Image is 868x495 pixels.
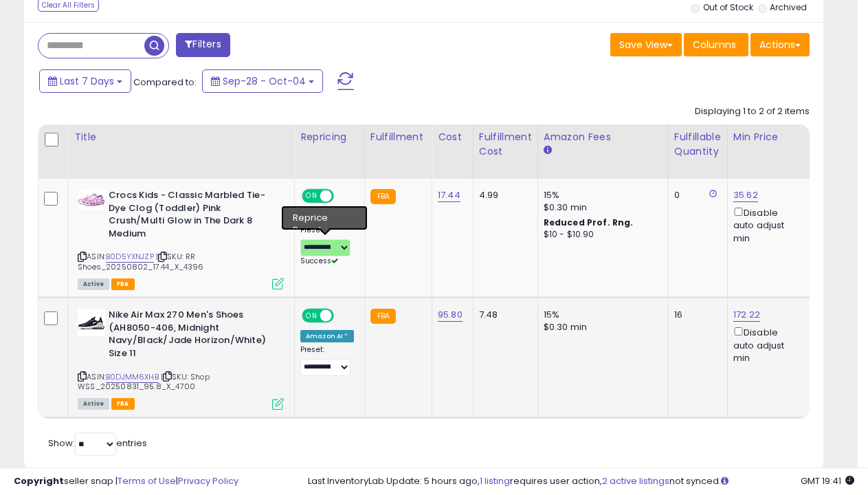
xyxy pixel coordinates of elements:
[733,188,758,202] a: 35.62
[133,76,197,89] span: Compared to:
[332,310,354,322] span: OFF
[733,308,760,322] a: 172.22
[300,210,354,223] div: Amazon AI *
[438,188,460,202] a: 17.44
[300,256,338,266] span: Success
[303,310,320,322] span: ON
[479,189,527,201] div: 4.99
[78,189,284,288] div: ASIN:
[438,308,463,322] a: 95.80
[300,345,354,376] div: Preset:
[74,130,289,144] div: Title
[176,33,230,57] button: Filters
[479,130,532,159] div: Fulfillment Cost
[480,474,510,487] a: 1 listing
[60,74,114,88] span: Last 7 Days
[308,475,854,488] div: Last InventoryLab Update: 5 hours ago, requires user action, not synced.
[370,309,396,324] small: FBA
[14,474,64,487] strong: Copyright
[370,189,396,204] small: FBA
[202,69,323,93] button: Sep-28 - Oct-04
[78,398,109,410] span: All listings currently available for purchase on Amazon
[610,33,682,56] button: Save View
[106,251,154,263] a: B0D5YXNJZP
[602,474,669,487] a: 2 active listings
[544,229,658,241] div: $10 - $10.90
[106,371,159,383] a: B0DJMM6XHB
[750,33,810,56] button: Actions
[733,205,799,245] div: Disable auto adjust min
[48,437,147,450] span: Show: entries
[14,475,238,488] div: seller snap | |
[674,309,717,321] div: 16
[109,309,276,363] b: Nike Air Max 270 Men's Shoes (AH8050-406, Midnight Navy/Black/Jade Horizon/White) Size 11
[118,474,176,487] a: Terms of Use
[78,251,204,272] span: | SKU: RR Shoes_20250802_17.44_X_4396
[695,105,810,118] div: Displaying 1 to 2 of 2 items
[178,474,238,487] a: Privacy Policy
[544,130,663,144] div: Amazon Fees
[78,189,105,210] img: 31exD1doDKL._SL40_.jpg
[544,201,658,214] div: $0.30 min
[78,309,105,336] img: 41TLy0KNV8L._SL40_.jpg
[733,130,804,144] div: Min Price
[801,474,854,487] span: 2025-10-12 19:41 GMT
[78,278,109,290] span: All listings currently available for purchase on Amazon
[78,371,210,392] span: | SKU: Shop WSS_20250831_95.8_X_4700
[674,189,717,201] div: 0
[479,309,527,321] div: 7.48
[438,130,467,144] div: Cost
[300,225,354,266] div: Preset:
[544,321,658,333] div: $0.30 min
[674,130,722,159] div: Fulfillable Quantity
[300,330,354,342] div: Amazon AI *
[109,189,276,243] b: Crocs Kids - Classic Marbled Tie-Dye Clog (Toddler) Pink Crush/Multi Glow in The Dark 8 Medium
[693,38,736,52] span: Columns
[332,190,354,202] span: OFF
[303,190,320,202] span: ON
[111,278,135,290] span: FBA
[223,74,306,88] span: Sep-28 - Oct-04
[703,1,753,13] label: Out of Stock
[770,1,807,13] label: Archived
[733,324,799,364] div: Disable auto adjust min
[544,189,658,201] div: 15%
[544,144,552,157] small: Amazon Fees.
[544,217,634,228] b: Reduced Prof. Rng.
[300,130,359,144] div: Repricing
[544,309,658,321] div: 15%
[39,69,131,93] button: Last 7 Days
[78,309,284,408] div: ASIN:
[684,33,748,56] button: Columns
[370,130,426,144] div: Fulfillment
[111,398,135,410] span: FBA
